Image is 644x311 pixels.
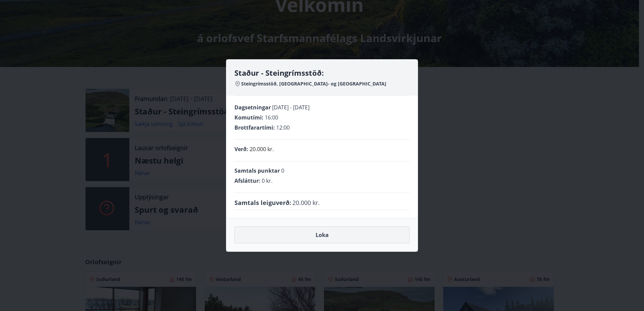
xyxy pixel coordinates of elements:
span: Afsláttur : [234,177,260,184]
h4: Staður - Steingrímsstöð: [234,68,410,78]
span: Verð : [234,145,248,153]
span: Samtals leiguverð : [234,198,291,207]
span: [DATE] - [DATE] [272,104,310,111]
span: Dagsetningar [234,104,271,111]
span: Steingrímsstöð, [GEOGRAPHIC_DATA]- og [GEOGRAPHIC_DATA] [241,80,386,87]
span: 20.000 kr. [292,198,320,207]
p: 20.000 kr. [250,145,274,153]
button: Loka [234,227,410,243]
span: 12:00 [276,124,290,131]
span: Samtals punktar [234,167,280,174]
span: 0 [281,167,284,174]
span: Brottfarartími : [234,124,275,131]
span: 16:00 [265,114,278,121]
span: Komutími : [234,114,263,121]
span: 0 kr. [262,177,272,184]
